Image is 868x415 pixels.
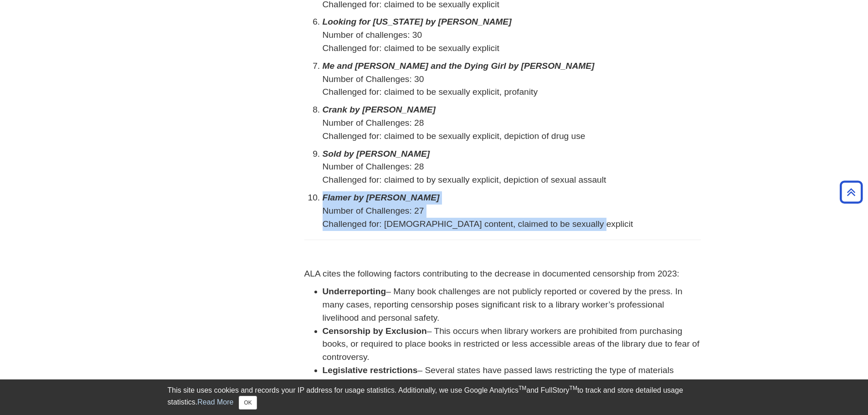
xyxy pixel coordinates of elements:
strong: Censorship by Exclusion [323,326,427,336]
button: Close [239,396,257,410]
p: Number of Challenges: 28 Challenged for: claimed to be sexually explicit, depiction of drug use [323,117,701,143]
p: Number of challenges: 30 Challenged for: claimed to be sexually explicit [323,29,701,55]
sup: TM [519,385,526,391]
p: Number of Challenges: 28 Challenged for: claimed to by sexually explicit, depiction of sexual ass... [323,160,701,187]
a: Back to Top [837,186,866,198]
em: Crank by [PERSON_NAME] [323,105,436,114]
div: This site uses cookies and records your IP address for usage statistics. Additionally, we use Goo... [168,385,701,410]
p: Number of Challenges: 27 Challenged for: [DEMOGRAPHIC_DATA] content, claimed to be sexually explicit [323,205,701,231]
strong: Legislative restrictions [323,365,418,375]
sup: TM [570,385,577,391]
p: Number of Challenges: 30 Challenged for: claimed to be sexually explicit, profanity [323,73,701,99]
a: Read More [197,398,233,406]
li: – This occurs when library workers are prohibited from purchasing books, or required to place boo... [323,325,701,364]
strong: Underreporting [323,287,386,296]
li: – Many book challenges are not publicly reported or covered by the press. In many cases, reportin... [323,285,701,324]
em: Me and [PERSON_NAME] and the Dying Girl by [PERSON_NAME] [323,61,595,71]
p: ALA cites the following factors contributing to the decrease in documented censorship from 2023: [304,267,701,281]
em: Sold by [PERSON_NAME] [323,149,430,159]
em: Looking for [US_STATE] by [PERSON_NAME] [323,17,512,26]
em: Flamer by [PERSON_NAME] [323,193,440,202]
